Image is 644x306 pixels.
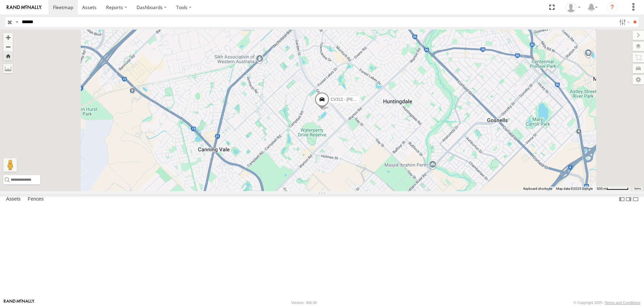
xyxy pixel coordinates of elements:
span: 500 m [597,187,606,190]
a: Terms and Conditions [605,301,640,305]
label: Search Filter Options [616,17,631,27]
a: Visit our Website [4,299,35,306]
img: rand-logo.svg [7,5,42,10]
div: Dean Richter [563,2,583,12]
button: Drag Pegman onto the map to open Street View [3,158,17,172]
button: Map Scale: 500 m per 62 pixels [595,186,631,191]
span: Map data ©2025 Google [556,187,593,190]
label: Map Settings [633,75,644,84]
label: Dock Summary Table to the Right [625,194,632,204]
label: Assets [3,195,24,204]
label: Measure [3,64,13,73]
div: Version: 306.00 [291,301,317,305]
label: Hide Summary Table [632,194,639,204]
label: Fences [24,195,47,204]
button: Zoom Home [3,51,13,60]
label: Search Query [14,17,19,27]
i: ? [607,2,618,13]
button: Zoom out [3,42,13,51]
span: CV312 - [PERSON_NAME] [331,97,380,102]
label: Dock Summary Table to the Left [619,194,625,204]
a: Terms (opens in new tab) [634,187,641,190]
button: Zoom in [3,33,13,42]
div: © Copyright 2025 - [574,301,640,305]
button: Keyboard shortcuts [523,186,552,191]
